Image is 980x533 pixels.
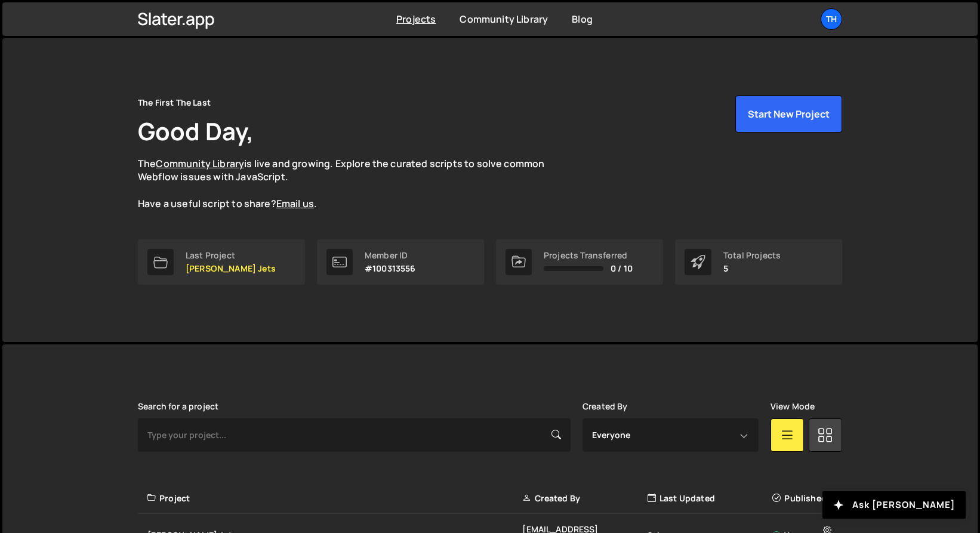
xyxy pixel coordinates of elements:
a: Th [821,8,842,30]
a: Blog [572,13,593,26]
a: Last Project [PERSON_NAME] Jets [138,239,305,285]
button: Ask [PERSON_NAME] [822,491,966,519]
a: Projects [396,13,436,26]
div: Total Projects [723,251,781,260]
div: The First The Last [138,95,211,110]
a: Community Library [156,157,244,170]
p: The is live and growing. Explore the curated scripts to solve common Webflow issues with JavaScri... [138,157,568,211]
label: Created By [583,402,628,411]
input: Type your project... [138,418,571,452]
label: Search for a project [138,402,218,411]
a: Email us [276,197,314,210]
p: [PERSON_NAME] Jets [186,264,276,273]
div: Projects Transferred [544,251,633,260]
button: Start New Project [735,95,842,133]
p: 5 [723,264,781,273]
div: Last Project [186,251,276,260]
label: View Mode [771,402,815,411]
a: Community Library [460,13,548,26]
div: Member ID [365,251,416,260]
span: 0 / 10 [611,264,633,273]
h1: Good Day, [138,115,254,147]
p: #100313556 [365,264,416,273]
div: Last Updated [648,492,772,504]
div: Published [772,492,835,504]
div: Project [147,492,522,504]
div: Created By [522,492,647,504]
